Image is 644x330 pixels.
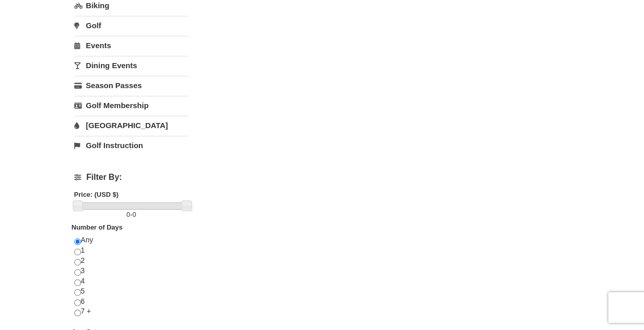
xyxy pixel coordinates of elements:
[74,56,189,75] a: Dining Events
[72,223,123,231] strong: Number of Days
[127,211,130,218] span: 0
[74,191,119,198] strong: Price: (USD $)
[74,16,189,35] a: Golf
[74,36,189,55] a: Events
[74,136,189,155] a: Golf Instruction
[132,211,136,218] span: 0
[74,76,189,95] a: Season Passes
[74,173,189,182] h4: Filter By:
[74,235,189,327] div: Any 1 2 3 4 5 6 7 +
[74,96,189,115] a: Golf Membership
[74,210,189,220] label: -
[74,116,189,135] a: [GEOGRAPHIC_DATA]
